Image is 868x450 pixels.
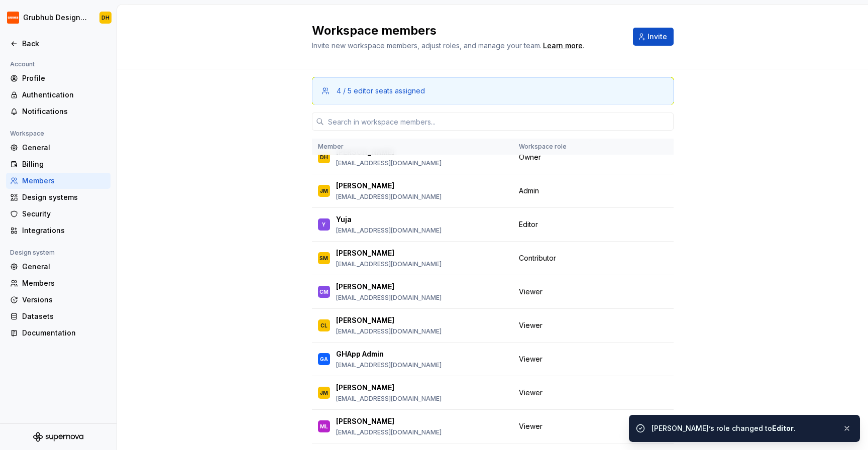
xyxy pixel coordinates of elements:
[337,86,425,96] div: 4 / 5 editor seats assigned
[647,32,667,42] span: Invite
[22,90,106,100] div: Authentication
[6,70,111,86] a: Profile
[312,139,513,155] th: Member
[336,416,394,426] p: [PERSON_NAME]
[336,327,442,335] p: [EMAIL_ADDRESS][DOMAIN_NAME]
[22,328,106,338] div: Documentation
[519,253,556,263] span: Contributor
[22,192,106,202] div: Design systems
[336,227,442,235] p: [EMAIL_ADDRESS][DOMAIN_NAME]
[22,209,106,219] div: Security
[519,320,542,330] span: Viewer
[320,152,328,162] div: DH
[336,395,442,403] p: [EMAIL_ADDRESS][DOMAIN_NAME]
[22,176,106,186] div: Members
[6,140,111,156] a: General
[2,7,115,29] button: Grubhub Design SystemDH
[22,262,106,272] div: General
[320,354,328,364] div: GA
[312,23,621,39] h2: Workspace members
[652,423,834,433] div: [PERSON_NAME]’s role changed to .
[336,383,394,393] p: [PERSON_NAME]
[336,181,394,191] p: [PERSON_NAME]
[336,282,394,292] p: [PERSON_NAME]
[322,219,325,230] div: Y
[22,106,106,117] div: Notifications
[6,259,111,275] a: General
[6,173,111,189] a: Members
[6,308,111,324] a: Datasets
[6,247,59,259] div: Design system
[6,128,48,140] div: Workspace
[541,42,584,50] span: .
[336,361,442,369] p: [EMAIL_ADDRESS][DOMAIN_NAME]
[519,186,539,196] span: Admin
[22,143,106,153] div: General
[6,103,111,120] a: Notifications
[22,295,106,305] div: Versions
[6,36,111,52] a: Back
[320,421,328,431] div: ML
[519,287,542,297] span: Viewer
[22,159,106,169] div: Billing
[336,260,442,268] p: [EMAIL_ADDRESS][DOMAIN_NAME]
[543,41,583,51] a: Learn more
[6,58,39,70] div: Account
[513,139,590,155] th: Workspace role
[336,159,442,167] p: [EMAIL_ADDRESS][DOMAIN_NAME]
[6,222,111,239] a: Integrations
[336,214,352,224] p: Yuja
[23,13,87,23] div: Grubhub Design System
[101,14,110,22] div: DH
[320,320,328,330] div: CL
[519,421,542,431] span: Viewer
[633,28,674,46] button: Invite
[22,226,106,236] div: Integrations
[336,193,442,201] p: [EMAIL_ADDRESS][DOMAIN_NAME]
[6,292,111,308] a: Versions
[319,253,328,263] div: SM
[324,113,674,131] input: Search in workspace members...
[6,189,111,205] a: Design systems
[336,428,442,436] p: [EMAIL_ADDRESS][DOMAIN_NAME]
[22,311,106,321] div: Datasets
[6,275,111,291] a: Members
[320,186,328,196] div: JM
[6,325,111,341] a: Documentation
[22,39,106,49] div: Back
[6,206,111,222] a: Security
[519,354,542,364] span: Viewer
[336,315,394,325] p: [PERSON_NAME]
[7,12,19,24] img: 4e8d6f31-f5cf-47b4-89aa-e4dec1dc0822.png
[772,424,794,432] b: Editor
[336,294,442,302] p: [EMAIL_ADDRESS][DOMAIN_NAME]
[519,152,541,162] span: Owner
[6,87,111,103] a: Authentication
[320,388,328,398] div: JM
[336,248,394,258] p: [PERSON_NAME]
[336,349,384,359] p: GHApp Admin
[312,41,541,50] span: Invite new workspace members, adjust roles, and manage your team.
[6,156,111,172] a: Billing
[22,73,106,83] div: Profile
[519,388,542,398] span: Viewer
[33,432,83,442] svg: Supernova Logo
[319,287,329,297] div: CM
[519,219,538,230] span: Editor
[22,278,106,288] div: Members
